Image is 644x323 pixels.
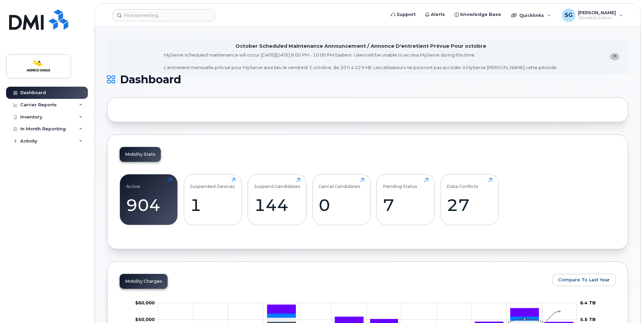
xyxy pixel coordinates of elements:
a: Pending Status7 [383,178,428,221]
tspan: 5.5 TB [580,317,596,322]
span: Dashboard [120,74,181,85]
a: Active904 [126,178,172,221]
div: Pending Status [383,178,417,189]
a: Data Conflicts27 [447,178,492,221]
div: MyServe scheduled maintenance will occur [DATE][DATE] 8:00 PM - 10:00 PM Eastern. Users will be u... [164,52,558,71]
div: October Scheduled Maintenance Announcement / Annonce D'entretient Prévue Pour octobre [236,43,486,50]
div: 27 [447,195,492,215]
a: Cancel Candidates0 [319,178,364,221]
div: 7 [383,195,428,215]
div: Suspend Candidates [254,178,300,189]
div: 144 [254,195,300,215]
span: Compare To Last Year [558,277,610,283]
div: Active [126,178,140,189]
button: close notification [610,53,619,60]
div: 904 [126,195,172,215]
tspan: $50,000 [135,317,155,322]
div: Suspended Devices [190,178,235,189]
button: Compare To Last Year [552,274,616,286]
tspan: 6.4 TB [580,300,596,305]
tspan: $60,000 [135,300,155,305]
a: Suspended Devices1 [190,178,236,221]
div: Data Conflicts [447,178,478,189]
g: $0 [135,317,155,322]
div: 1 [190,195,236,215]
div: Cancel Candidates [319,178,361,189]
a: Suspend Candidates144 [254,178,300,221]
div: 0 [319,195,364,215]
g: $0 [135,300,155,305]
